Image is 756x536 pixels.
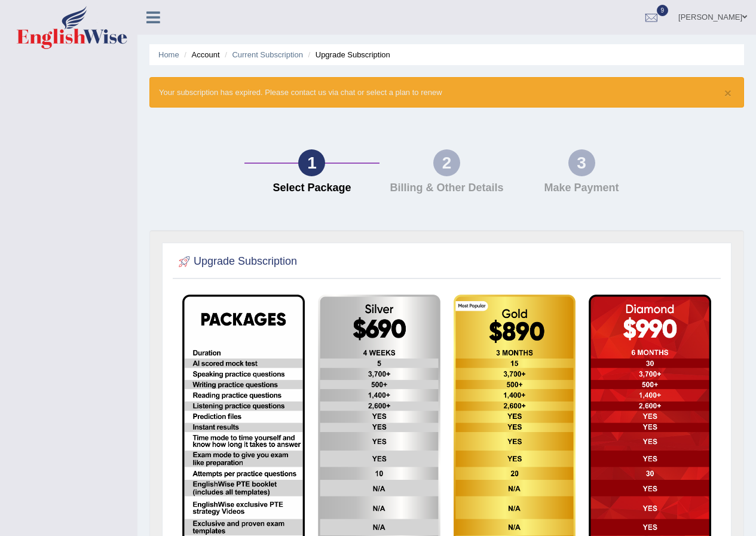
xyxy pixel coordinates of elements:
[568,149,595,176] div: 3
[149,77,744,108] div: Your subscription has expired. Please contact us via chat or select a plan to renew
[181,49,219,60] li: Account
[520,182,643,194] h4: Make Payment
[305,49,390,60] li: Upgrade Subscription
[232,50,303,59] a: Current Subscription
[158,50,179,59] a: Home
[657,5,669,16] span: 9
[724,87,731,99] button: ×
[433,149,460,176] div: 2
[298,149,325,176] div: 1
[176,253,297,271] h2: Upgrade Subscription
[250,182,374,194] h4: Select Package
[385,182,509,194] h4: Billing & Other Details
